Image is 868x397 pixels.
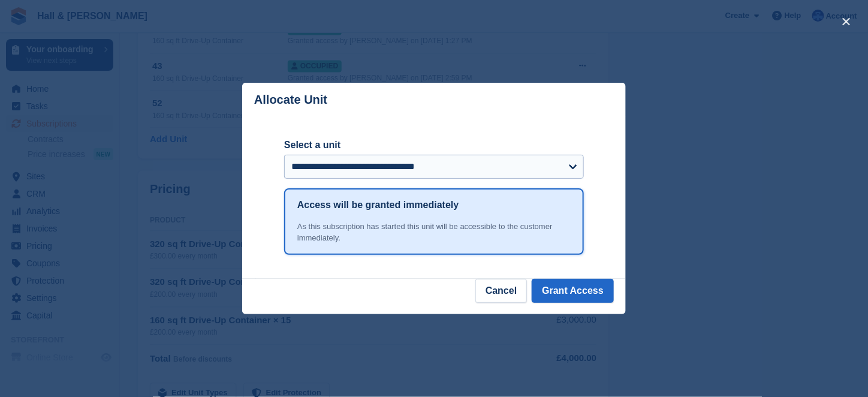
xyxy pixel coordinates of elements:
[297,221,571,244] div: As this subscription has started this unit will be accessible to the customer immediately.
[254,93,327,107] p: Allocate Unit
[297,198,459,212] h1: Access will be granted immediately
[284,138,584,152] label: Select a unit
[475,279,527,303] button: Cancel
[532,279,614,303] button: Grant Access
[837,12,856,31] button: close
